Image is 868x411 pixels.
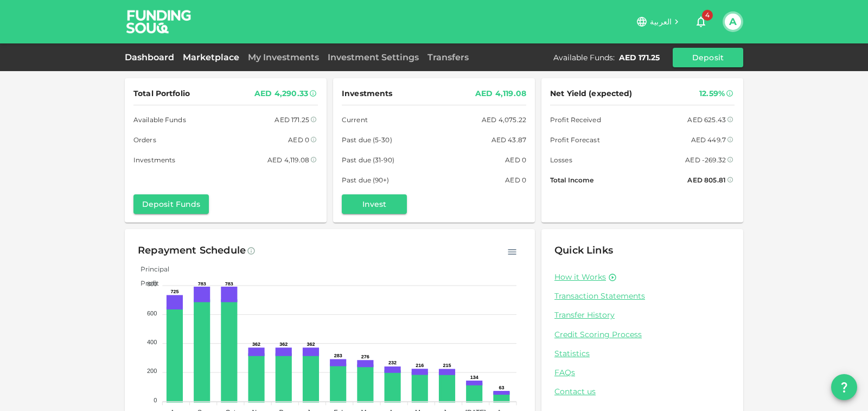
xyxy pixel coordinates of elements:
div: AED 171.25 [619,52,660,63]
a: Statistics [554,349,730,359]
div: 12.59% [699,87,725,100]
div: AED 171.25 [275,114,309,125]
span: Profit [132,279,159,287]
div: AED 0 [288,134,309,146]
span: Investments [342,87,392,100]
button: Deposit [673,48,743,67]
span: Available Funds [133,114,186,125]
span: Investments [133,154,175,166]
button: question [831,374,857,400]
div: AED 4,119.08 [475,87,526,100]
span: Losses [550,154,572,166]
span: Past due (90+) [342,174,390,186]
a: Transfers [423,52,473,62]
button: Invest [342,194,407,214]
a: Transaction Statements [554,291,730,301]
tspan: 200 [147,368,157,374]
div: AED 4,290.33 [254,87,308,100]
button: Deposit Funds [133,194,209,214]
a: Contact us [554,387,730,397]
button: 4 [690,11,712,33]
div: AED 4,075.22 [482,114,526,125]
span: Past due (31-90) [342,154,394,166]
div: AED 805.81 [687,174,726,186]
span: Total Portfolio [133,87,190,100]
tspan: 600 [147,310,157,317]
span: Current [342,114,368,125]
a: My Investments [244,52,323,62]
a: Investment Settings [323,52,423,62]
a: Dashboard [125,52,178,62]
a: Marketplace [178,52,244,62]
a: FAQs [554,368,730,378]
span: Principal [132,265,169,273]
span: Quick Links [554,244,613,256]
div: AED 449.7 [691,134,726,146]
span: العربية [650,17,672,27]
div: AED -269.32 [685,154,726,166]
span: Past due (5-30) [342,134,392,146]
div: AED 0 [505,174,526,186]
span: Profit Received [550,114,601,125]
div: Repayment Schedule [138,242,246,260]
span: Profit Forecast [550,134,600,146]
span: Total Income [550,174,593,186]
div: AED 0 [505,154,526,166]
span: Net Yield (expected) [550,87,633,100]
div: AED 4,119.08 [267,154,309,166]
div: AED 625.43 [687,114,726,125]
a: Credit Scoring Process [554,330,730,340]
div: AED 43.87 [492,134,526,146]
span: 4 [702,10,713,21]
tspan: 800 [147,281,157,287]
tspan: 400 [147,339,157,345]
a: Transfer History [554,310,730,320]
div: Available Funds : [553,52,615,63]
a: How it Works [554,272,606,282]
span: Orders [133,134,156,146]
tspan: 0 [154,397,157,403]
button: A [725,14,741,30]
